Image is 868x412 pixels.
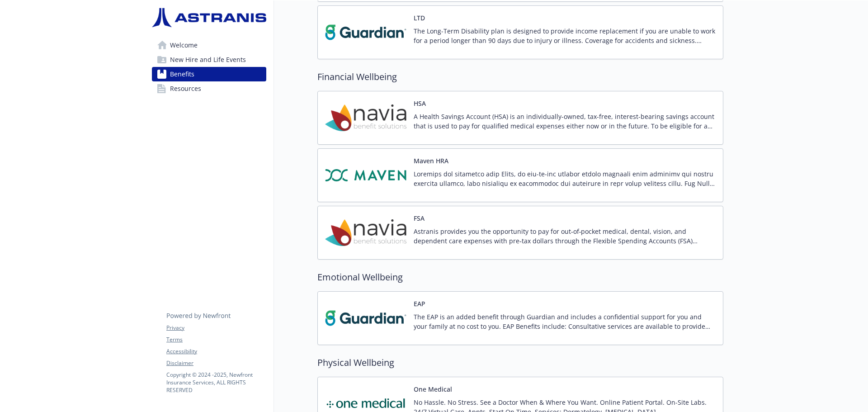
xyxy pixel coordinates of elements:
[414,227,716,246] p: Astranis provides you the opportunity to pay for out‐of‐pocket medical, dental, vision, and depen...
[166,371,266,394] p: Copyright © 2024 - 2025 , Newfront Insurance Services, ALL RIGHTS RESERVED
[325,156,406,194] img: Maven carrier logo
[414,26,716,45] p: The Long-Term Disability plan is designed to provide income replacement if you are unable to work...
[414,13,425,23] button: LTD
[414,169,716,188] p: Loremips dol sitametco adip Elits, do eiu-te-inc utlabor etdolo magnaali enim adminimv qui nostru...
[152,81,266,96] a: Resources
[152,67,266,81] a: Benefits
[414,384,452,394] button: One Medical
[166,347,266,355] a: Accessibility
[152,52,266,67] a: New Hire and Life Events
[414,112,716,131] p: A Health Savings Account (HSA) is an individually-owned, tax-free, interest-bearing savings accou...
[166,336,266,344] a: Terms
[414,99,426,108] button: HSA
[317,270,723,284] h2: Emotional Wellbeing
[414,312,716,331] p: The EAP is an added benefit through Guardian and includes a confidential support for you and your...
[325,299,406,337] img: Guardian carrier logo
[170,38,198,52] span: Welcome
[414,213,425,223] button: FSA
[325,213,406,252] img: Navia Benefit Solutions carrier logo
[325,13,406,52] img: Guardian carrier logo
[166,324,266,332] a: Privacy
[170,52,246,67] span: New Hire and Life Events
[170,81,201,96] span: Resources
[152,38,266,52] a: Welcome
[414,299,425,308] button: EAP
[414,156,448,166] button: Maven HRA
[317,356,723,369] h2: Physical Wellbeing
[170,67,194,81] span: Benefits
[317,70,723,84] h2: Financial Wellbeing
[166,359,266,367] a: Disclaimer
[325,99,406,137] img: Navia Benefit Solutions carrier logo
